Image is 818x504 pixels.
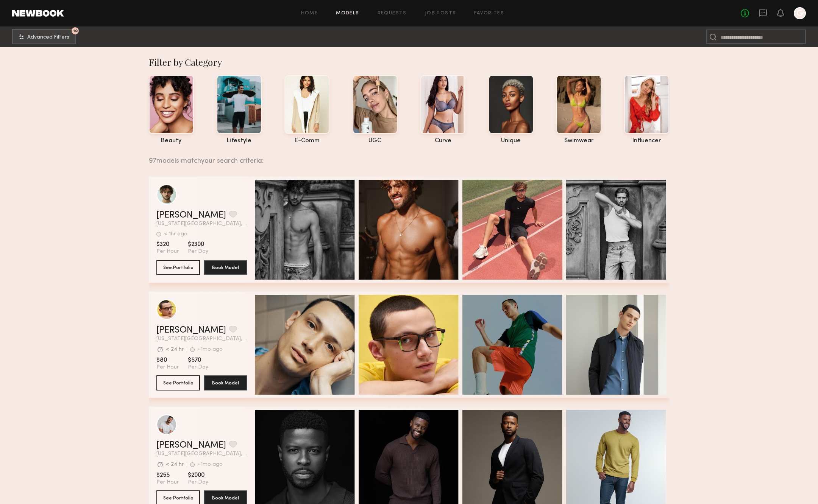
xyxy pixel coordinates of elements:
[12,29,76,44] button: 10Advanced Filters
[601,457,646,464] span: Quick Preview
[156,479,179,486] span: Per Hour
[301,11,318,16] a: Home
[156,375,200,390] button: See Portfolio
[393,227,439,234] span: Quick Preview
[156,356,179,364] span: $80
[290,227,335,234] span: Quick Preview
[284,138,329,144] div: e-comm
[156,364,179,371] span: Per Hour
[624,138,669,144] div: influencer
[156,248,179,255] span: Per Hour
[156,326,226,335] a: [PERSON_NAME]
[188,364,208,371] span: Per Day
[156,451,247,457] span: [US_STATE][GEOGRAPHIC_DATA], [GEOGRAPHIC_DATA]
[497,457,543,464] span: Quick Preview
[353,138,398,144] div: UGC
[156,441,226,450] a: [PERSON_NAME]
[188,241,208,248] span: $2300
[601,227,646,234] span: Quick Preview
[204,375,247,390] button: Book Model
[164,232,187,237] div: < 1hr ago
[420,138,465,144] div: curve
[198,347,223,352] div: +1mo ago
[156,260,200,275] button: See Portfolio
[188,248,208,255] span: Per Day
[204,260,247,275] button: Book Model
[149,149,663,165] div: 97 models match your search criteria:
[217,138,262,144] div: lifestyle
[393,457,439,464] span: Quick Preview
[156,471,179,479] span: $255
[149,138,194,144] div: beauty
[425,11,456,16] a: Job Posts
[188,356,208,364] span: $570
[166,462,184,467] div: < 24 hr
[474,11,504,16] a: Favorites
[27,35,69,40] span: Advanced Filters
[497,227,543,234] span: Quick Preview
[497,342,543,349] span: Quick Preview
[290,457,335,464] span: Quick Preview
[188,479,208,486] span: Per Day
[393,342,439,349] span: Quick Preview
[149,56,670,68] div: Filter by Category
[166,347,184,352] div: < 24 hr
[601,342,646,349] span: Quick Preview
[156,221,247,227] span: [US_STATE][GEOGRAPHIC_DATA], [GEOGRAPHIC_DATA]
[188,471,208,479] span: $2000
[156,241,179,248] span: $320
[156,211,226,220] a: [PERSON_NAME]
[290,342,335,349] span: Quick Preview
[336,11,359,16] a: Models
[198,462,223,467] div: +1mo ago
[378,11,407,16] a: Requests
[489,138,534,144] div: unique
[556,138,601,144] div: swimwear
[73,29,78,33] span: 10
[794,7,806,19] a: G
[156,336,247,342] span: [US_STATE][GEOGRAPHIC_DATA], [GEOGRAPHIC_DATA]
